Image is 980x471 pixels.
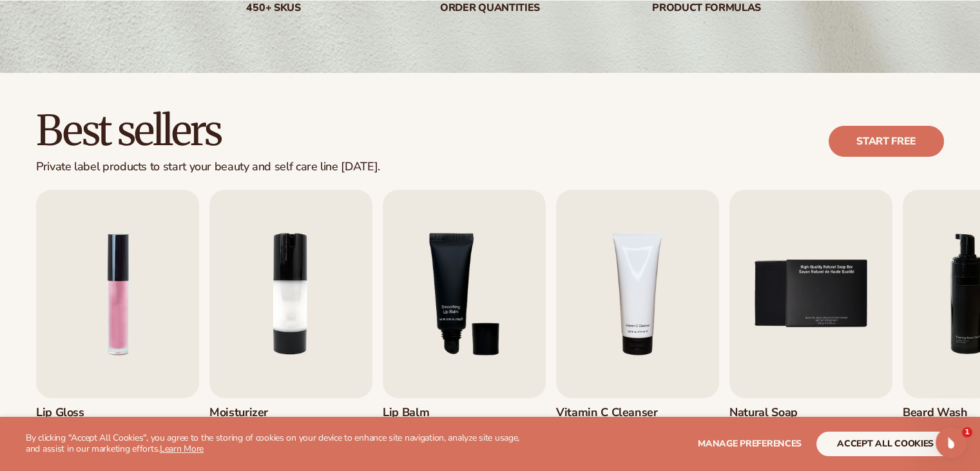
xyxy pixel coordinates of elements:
a: 2 / 9 [209,190,372,460]
h3: Natural Soap [729,406,809,420]
iframe: Intercom live chat [936,427,966,458]
a: Learn More [160,443,204,455]
p: By clicking "Accept All Cookies", you agree to the storing of cookies on your device to enhance s... [26,433,534,455]
a: 3 / 9 [383,190,546,460]
a: 1 / 9 [36,190,199,460]
h3: Lip Balm [383,406,462,420]
button: Manage preferences [698,432,802,456]
span: 1 [962,427,972,437]
a: Start free [829,126,944,157]
a: 5 / 9 [729,190,892,460]
h2: Best sellers [36,109,380,152]
a: 4 / 9 [556,190,719,460]
button: accept all cookies [816,432,954,456]
h3: Moisturizer [209,406,289,420]
span: Manage preferences [698,437,802,450]
h3: Vitamin C Cleanser [556,406,668,420]
div: Private label products to start your beauty and self care line [DATE]. [36,160,380,174]
h3: Lip Gloss [36,406,115,420]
